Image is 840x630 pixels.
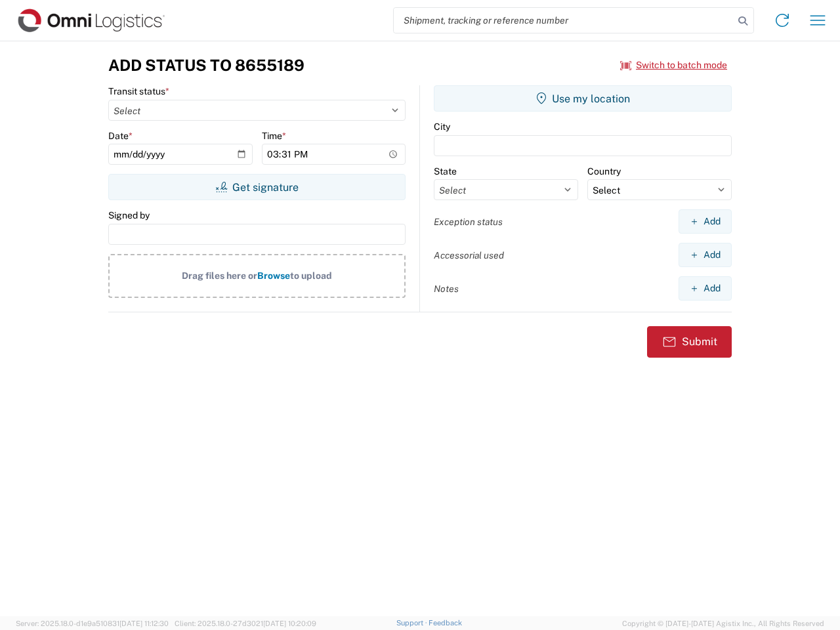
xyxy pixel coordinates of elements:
[108,209,150,221] label: Signed by
[290,270,332,281] span: to upload
[622,618,824,629] span: Copyright © [DATE]-[DATE] Agistix Inc., All Rights Reserved
[396,619,429,627] a: Support
[119,619,169,627] span: [DATE] 11:12:30
[394,8,734,33] input: Shipment, tracking or reference number
[620,54,727,76] button: Switch to batch mode
[434,85,732,112] button: Use my location
[108,174,406,200] button: Get signature
[434,216,503,228] label: Exception status
[262,130,286,142] label: Time
[16,619,169,627] span: Server: 2025.18.0-d1e9a510831
[434,165,457,177] label: State
[257,270,290,281] span: Browse
[434,283,459,295] label: Notes
[679,276,732,301] button: Add
[108,85,169,97] label: Transit status
[175,619,316,627] span: Client: 2025.18.0-27d3021
[263,619,316,627] span: [DATE] 10:20:09
[182,270,257,281] span: Drag files here or
[587,165,621,177] label: Country
[434,121,450,133] label: City
[679,209,732,234] button: Add
[108,56,304,75] h3: Add Status to 8655189
[434,249,504,261] label: Accessorial used
[647,326,732,358] button: Submit
[679,243,732,267] button: Add
[429,619,462,627] a: Feedback
[108,130,133,142] label: Date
